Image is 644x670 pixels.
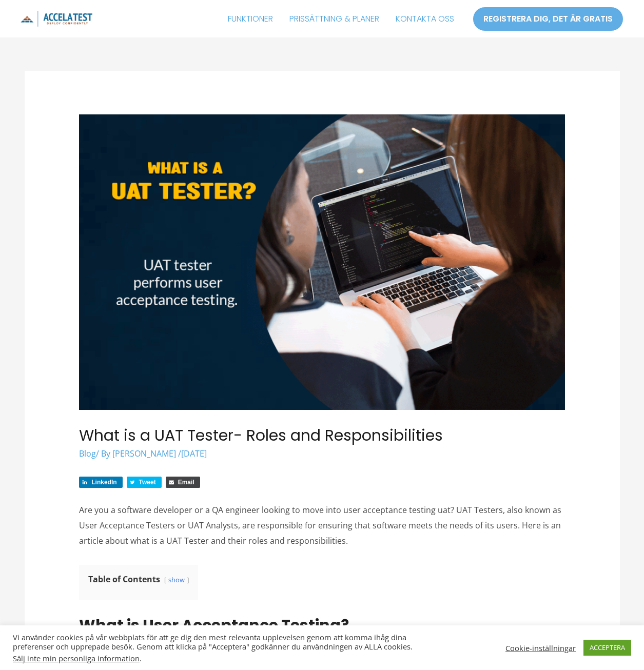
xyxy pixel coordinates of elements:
[79,448,565,460] div: /
[79,114,565,410] img: what is a uat tester article image
[583,640,631,656] a: ACCEPTERA
[21,11,92,27] img: ikon
[168,575,185,584] a: show
[112,448,178,459] a: [PERSON_NAME]
[281,6,387,32] a: PRISSÄTTNING & PLANER
[220,6,281,32] a: FUNKTIONER
[139,479,156,486] span: Tweet
[220,6,462,32] nav: Navigering på webbplatsen
[88,574,160,585] b: Table of Contents
[178,479,194,486] span: Email
[79,426,565,445] h1: What is a UAT Tester- Roles and Responsibilities
[13,632,413,652] font: Vi använder cookies på vår webbplats för att ge dig den mest relevanta upplevelsen genom att komm...
[387,6,462,32] a: KONTAKTA OSS
[505,643,576,653] a: Cookie-inställningar
[79,448,178,459] font: / By
[79,503,565,548] p: Are you a software developer or a QA engineer looking to move into user acceptance testing uat? U...
[79,614,349,636] strong: What is User Acceptance Testing?
[112,448,176,459] span: [PERSON_NAME]
[79,448,96,459] a: Blog
[181,448,207,459] span: [DATE]
[473,7,623,31] a: REGISTRERA DIG, DET ÄR GRATIS
[127,477,162,488] a: Share on Twitter
[79,477,122,488] a: Share on LinkedIn
[13,653,142,663] font: .
[13,653,140,663] a: Sälj inte min personliga information
[91,479,116,486] span: LinkedIn
[166,477,200,488] a: Share via Email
